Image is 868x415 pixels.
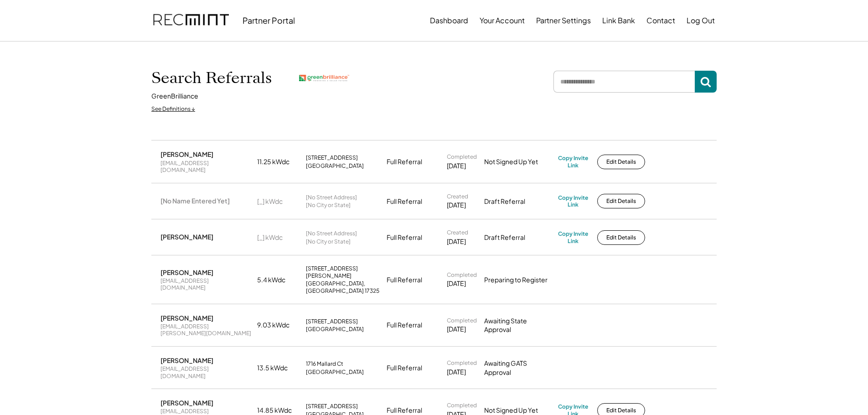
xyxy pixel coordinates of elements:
div: [PERSON_NAME] [160,356,213,364]
div: Full Referral [387,406,422,415]
div: Full Referral [387,197,422,206]
div: [PERSON_NAME] [160,150,213,158]
button: Log Out [687,11,715,30]
div: [DATE] [447,279,466,288]
div: 9.03 kWdc [257,321,300,330]
div: Not Signed Up Yet [484,406,553,415]
div: [DATE] [447,325,466,334]
h1: Search Referrals [151,68,272,88]
div: [_] kWdc [257,197,300,206]
div: Awaiting GATS Approval [484,359,553,377]
div: Completed [447,359,477,367]
div: Full Referral [387,157,422,166]
div: Completed [447,271,477,279]
div: [DATE] [447,161,466,171]
button: Edit Details [597,155,645,169]
div: [PERSON_NAME] [160,314,213,322]
div: See Definitions ↓ [151,105,195,113]
div: Created [447,229,468,236]
div: Full Referral [387,363,422,373]
div: [DATE] [447,201,466,210]
div: Awaiting State Approval [484,316,553,334]
button: Partner Settings [536,11,591,30]
div: [PERSON_NAME] [160,268,213,276]
button: Edit Details [597,194,645,208]
div: [No Street Address] [306,194,357,201]
div: Full Referral [387,321,422,330]
div: [GEOGRAPHIC_DATA] [306,162,364,170]
div: [PERSON_NAME] [160,399,213,407]
button: Your Account [480,11,525,30]
button: Link Bank [602,11,635,30]
div: [GEOGRAPHIC_DATA] [306,368,364,376]
div: Completed [447,153,477,161]
div: 14.85 kWdc [257,406,300,415]
img: greenbrilliance.png [299,75,349,82]
div: GreenBrilliance [151,92,198,101]
div: Draft Referral [484,233,553,242]
div: [EMAIL_ADDRESS][DOMAIN_NAME] [160,160,252,174]
div: [PERSON_NAME] [160,233,213,241]
div: [DATE] [447,368,466,377]
div: Draft Referral [484,197,553,206]
div: Created [447,193,468,200]
div: Copy Invite Link [558,194,588,208]
div: Preparing to Register [484,275,553,285]
div: [STREET_ADDRESS][PERSON_NAME] [306,265,381,279]
div: Copy Invite Link [558,155,588,169]
div: Full Referral [387,275,422,285]
div: 5.4 kWdc [257,275,300,285]
button: Dashboard [430,11,468,30]
div: 11.25 kWdc [257,157,300,166]
div: [STREET_ADDRESS] [306,318,358,325]
div: [EMAIL_ADDRESS][DOMAIN_NAME] [160,277,252,291]
div: Completed [447,402,477,409]
div: [STREET_ADDRESS] [306,403,358,410]
div: [_] kWdc [257,233,300,242]
div: Not Signed Up Yet [484,157,553,166]
div: Partner Portal [243,15,295,26]
div: 13.5 kWdc [257,363,300,373]
div: [EMAIL_ADDRESS][DOMAIN_NAME] [160,365,252,379]
div: [GEOGRAPHIC_DATA], [GEOGRAPHIC_DATA] 17325 [306,280,381,294]
div: Completed [447,317,477,324]
div: [EMAIL_ADDRESS][PERSON_NAME][DOMAIN_NAME] [160,323,252,337]
div: Copy Invite Link [558,230,588,244]
div: [No City or State] [306,238,351,245]
img: recmint-logotype%403x.png [153,5,229,36]
div: [GEOGRAPHIC_DATA] [306,326,364,333]
div: [No Name Entered Yet] [160,197,230,205]
div: [DATE] [447,237,466,246]
div: [No City or State] [306,202,351,209]
button: Edit Details [597,230,645,245]
div: [No Street Address] [306,230,357,237]
div: 1716 Mallard Ct [306,360,343,368]
div: [STREET_ADDRESS] [306,154,358,161]
button: Contact [646,11,675,30]
div: Full Referral [387,233,422,242]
